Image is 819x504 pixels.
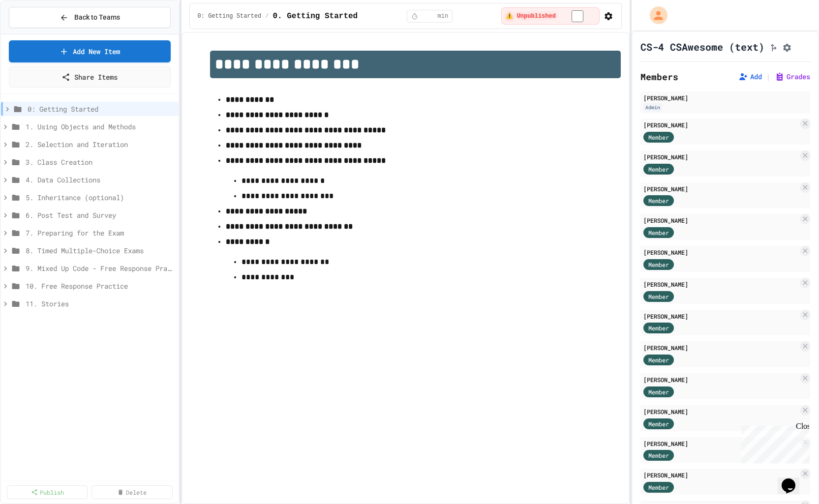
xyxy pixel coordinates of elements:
span: 7. Preparing for the Exam [26,228,175,238]
a: Delete [91,485,172,499]
button: Add [738,72,762,82]
span: Member [648,483,669,492]
span: 8. Timed Multiple-Choice Exams [26,245,175,256]
span: 0. Getting Started [273,10,358,22]
span: 3. Class Creation [26,157,175,167]
div: [PERSON_NAME] [643,248,798,257]
span: Member [648,356,669,364]
div: [PERSON_NAME] [643,216,798,225]
span: / [265,12,269,20]
span: | [766,71,771,83]
span: 11. Stories [26,298,175,309]
div: [PERSON_NAME] [643,93,807,102]
span: Member [648,292,669,301]
button: Click to see fork details [768,41,778,53]
div: [PERSON_NAME] [643,280,798,289]
span: 0: Getting Started [198,12,262,20]
div: [PERSON_NAME] [643,184,798,193]
span: Member [648,451,669,460]
div: [PERSON_NAME] [643,375,798,384]
a: Share Items [9,66,171,88]
span: 4. Data Collections [26,175,175,185]
div: ⚠️ Students cannot see this content! Click the toggle to publish it and make it visible to your c... [501,7,599,25]
div: [PERSON_NAME] [643,343,798,352]
span: 2. Selection and Iteration [26,139,175,149]
span: min [438,12,449,20]
h2: Members [640,70,678,84]
span: Member [648,387,669,396]
div: [PERSON_NAME] [643,152,798,161]
span: Member [648,419,669,428]
span: 0: Getting Started [28,104,175,114]
div: [PERSON_NAME] [643,407,798,416]
div: Chat with us now!Close [4,4,68,62]
span: ⚠️ Unpublished [506,12,555,20]
a: Publish [7,485,88,499]
span: 10. Free Response Practice [26,281,175,291]
span: Member [648,133,669,142]
span: Member [648,324,669,332]
div: [PERSON_NAME] [643,471,798,479]
span: Member [648,196,669,205]
div: [PERSON_NAME] [643,439,798,448]
a: Add New Item [9,40,171,62]
span: Member [648,165,669,174]
iframe: chat widget [737,422,809,464]
span: Member [648,228,669,237]
div: [PERSON_NAME] [643,120,798,129]
button: Assignment Settings [782,41,792,53]
span: 5. Inheritance (optional) [26,192,175,203]
span: 9. Mixed Up Code - Free Response Practice [26,263,175,273]
span: Back to Teams [74,12,120,23]
input: publish toggle [560,10,595,22]
h1: CS-4 CSAwesome (text) [640,40,764,54]
span: 1. Using Objects and Methods [26,121,175,132]
span: Member [648,260,669,269]
div: Admin [643,103,662,112]
div: [PERSON_NAME] [643,312,798,321]
button: Back to Teams [9,7,171,28]
iframe: chat widget [778,465,809,494]
div: My Account [639,4,670,27]
span: 6. Post Test and Survey [26,210,175,220]
button: Grades [775,72,810,82]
